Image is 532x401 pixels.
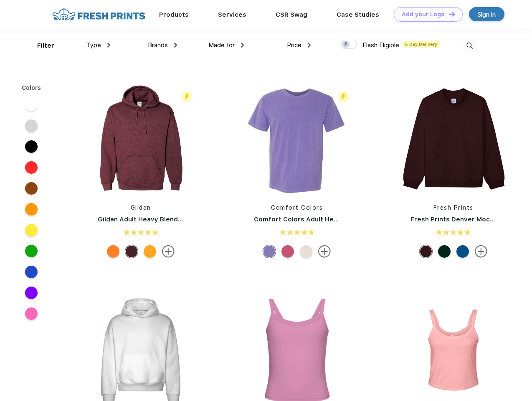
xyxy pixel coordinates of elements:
img: desktop_search.svg [463,39,476,53]
img: flash_active_toggle.svg [181,91,193,102]
span: Price [287,41,301,49]
a: Gildan Adult Heavy Blend 8 Oz. 50/50 Hooded Sweatshirt [98,216,280,223]
a: Products [159,11,189,18]
img: func=resize&h=266 [398,84,509,195]
div: Forest Green [438,245,451,258]
div: Colors [15,84,48,92]
img: flash_active_toggle.svg [338,91,349,102]
span: Made for [208,41,235,49]
div: Sign in [478,10,496,19]
a: Comfort Colors Adult Heavyweight T-Shirt [254,216,390,223]
img: dropdown.png [308,43,311,48]
span: 5 Day Delivery [403,41,440,48]
div: Gold [144,245,156,258]
img: func=resize&h=266 [85,84,196,195]
div: Burgundy [420,245,432,258]
div: Crunchberry [281,245,294,258]
a: Gildan [131,204,151,211]
a: Fresh Prints [433,204,474,211]
img: dropdown.png [174,43,177,48]
img: func=resize&h=266 [241,84,352,195]
div: Filter [37,41,54,51]
div: Add your Logo [402,11,445,18]
span: Flash Eligible [362,41,399,49]
div: Ht Sp Drk Maroon [125,245,138,258]
img: dropdown.png [107,43,110,48]
img: fo%20logo%202.webp [50,7,148,22]
img: more.svg [475,245,487,258]
img: dropdown.png [241,43,244,48]
span: Type [86,41,101,49]
img: more.svg [162,245,175,258]
img: DT [449,12,455,16]
div: Ivory [300,245,312,258]
div: Violet [263,245,276,258]
img: more.svg [318,245,331,258]
div: S Orange [107,245,119,258]
a: Sign in [469,7,504,21]
div: Royal Blue [456,245,469,258]
span: Brands [148,41,168,49]
a: Comfort Colors [271,204,323,211]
